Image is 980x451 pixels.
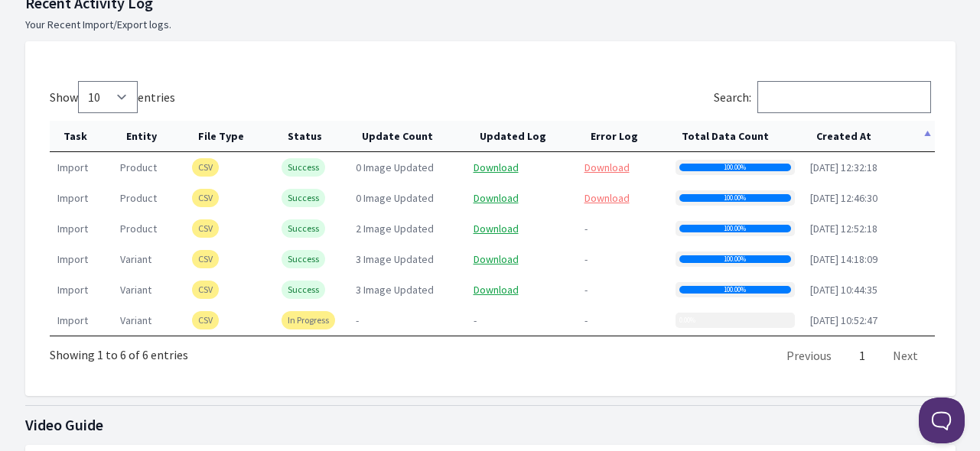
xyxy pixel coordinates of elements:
[274,121,348,152] th: Status
[356,283,434,297] span: 3 Image Updated
[714,89,931,105] label: Search:
[50,274,112,305] td: import
[803,305,935,336] td: [DATE] 10:52:47
[282,281,325,299] span: Success
[474,313,477,327] span: -
[803,183,935,213] td: [DATE] 12:46:30
[112,152,184,183] td: product
[192,250,219,268] span: CSV
[50,121,112,152] th: Task
[679,225,791,232] div: 100.00%
[786,348,832,363] a: Previous
[679,255,791,263] div: 100.00%
[474,283,519,297] a: Download
[282,250,325,268] span: Success
[112,274,184,305] td: variant
[803,244,935,274] td: [DATE] 14:18:09
[192,311,219,329] span: CSV
[78,81,138,113] select: Showentries
[466,121,577,152] th: Updated Log
[584,252,588,266] span: -
[356,161,434,174] span: 0 Image Updated
[282,158,325,177] span: Success
[25,414,956,436] h1: Video Guide
[356,191,434,205] span: 0 Image Updated
[803,213,935,244] td: [DATE] 12:52:18
[474,222,519,235] a: Download
[668,121,803,152] th: Total Data Count
[50,305,112,336] td: import
[50,244,112,274] td: import
[112,121,184,152] th: Entity
[112,305,184,336] td: variant
[348,121,466,152] th: Update Count
[919,397,965,443] iframe: Toggle Customer Support
[282,189,325,207] span: Success
[584,283,588,297] span: -
[859,348,865,363] a: 1
[184,121,274,152] th: File Type
[584,313,588,327] span: -
[584,191,630,205] a: Download
[192,219,219,238] span: CSV
[679,164,791,171] div: 100.00%
[50,152,112,183] td: import
[282,219,325,238] span: Success
[50,336,188,364] div: Showing 1 to 6 of 6 entries
[584,222,588,235] span: -
[50,213,112,244] td: import
[803,152,935,183] td: [DATE] 12:32:18
[282,311,335,329] span: In Progress
[474,252,519,266] a: Download
[356,252,434,266] span: 3 Image Updated
[577,121,668,152] th: Error Log
[474,161,519,174] a: Download
[50,183,112,213] td: import
[584,161,630,174] a: Download
[803,121,935,152] th: Created At: activate to sort column descending
[803,274,935,305] td: [DATE] 10:44:35
[356,222,434,235] span: 2 Image Updated
[679,286,791,294] div: 100.00%
[192,158,219,177] span: CSV
[893,348,918,363] a: Next
[348,305,466,336] td: -
[474,191,519,205] a: Download
[192,189,219,207] span: CSV
[112,183,184,213] td: product
[50,89,175,105] label: Show entries
[192,281,219,299] span: CSV
[25,17,956,32] p: Your Recent Import/Export logs.
[757,81,931,113] input: Search:
[679,194,791,202] div: 100.00%
[112,244,184,274] td: variant
[112,213,184,244] td: product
